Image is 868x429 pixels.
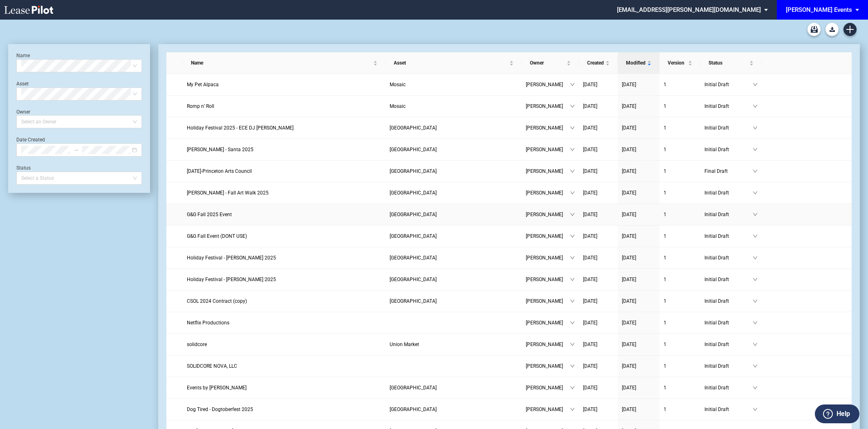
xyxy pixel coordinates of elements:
a: Holiday Festival 2025 - ECE DJ [PERSON_NAME] [187,124,381,132]
span: Dog Tired - Dogtoberfest 2025 [187,407,253,412]
th: Modified [618,52,659,74]
span: [PERSON_NAME] [526,405,570,413]
a: 1 [664,340,696,349]
span: [DATE] [622,212,636,217]
span: 1 [664,320,666,326]
span: down [753,342,758,347]
span: Holiday Festival - Dave Landeo 2025 [187,255,276,261]
span: [DATE] [622,82,636,87]
th: Version [659,52,700,74]
th: Created [579,52,618,74]
a: [GEOGRAPHIC_DATA] [390,297,518,305]
span: Holiday Festival - Tim Mathias 2025 [187,277,276,282]
a: [DATE] [583,275,614,284]
span: down [570,212,575,217]
a: Union Market [390,340,518,349]
span: [PERSON_NAME] [526,167,570,175]
a: [DATE]-Princeton Arts Council [187,167,381,175]
span: [PERSON_NAME] [526,384,570,392]
a: [GEOGRAPHIC_DATA] [390,254,518,262]
a: [GEOGRAPHIC_DATA] [390,405,518,413]
span: [PERSON_NAME] [526,124,570,132]
span: down [570,82,575,87]
a: Romp n’ Roll [187,102,381,110]
a: [DATE] [583,80,614,89]
span: down [753,104,758,109]
span: [DATE] [583,168,597,174]
div: [PERSON_NAME] Events [786,6,852,13]
span: Initial Draft [704,297,753,305]
span: down [570,125,575,130]
a: Mosaic [390,102,518,110]
span: [DATE] [622,147,636,152]
span: My Pet Alpaca [187,82,219,87]
span: [DATE] [622,103,636,109]
span: Name [191,59,372,67]
span: down [570,407,575,412]
a: [DATE] [583,340,614,349]
span: 1 [664,212,666,217]
span: [DATE] [583,342,597,347]
span: Princeton Shopping Center [390,168,437,174]
a: [DATE] [622,232,655,240]
span: Initial Draft [704,275,753,284]
span: [PERSON_NAME] [526,297,570,305]
a: [DATE] [583,189,614,197]
a: 1 [664,362,696,370]
label: Status [16,165,31,171]
span: [DATE] [622,320,636,326]
span: 1 [664,342,666,347]
span: [DATE] [622,168,636,174]
a: [GEOGRAPHIC_DATA] [390,275,518,284]
span: 1 [664,407,666,412]
a: 1 [664,124,696,132]
a: [DATE] [622,297,655,305]
span: Mosaic [390,103,406,109]
span: [DATE] [583,190,597,196]
a: [DATE] [583,210,614,219]
label: Owner [16,109,30,115]
span: down [570,277,575,282]
span: 1 [664,363,666,369]
a: [GEOGRAPHIC_DATA] [390,384,518,392]
span: Modified [626,59,646,67]
a: [DATE] [583,319,614,327]
span: down [570,364,575,369]
span: Freshfields Village [390,147,437,152]
a: [PERSON_NAME] - Santa 2025 [187,145,381,154]
span: Bob Williams - Fall Art Walk 2025 [187,190,269,196]
label: Name [16,53,30,58]
span: [DATE] [622,125,636,131]
span: Day of the Dead-Princeton Arts Council [187,168,252,174]
span: CSOL 2024 Contract (copy) [187,298,247,304]
a: 1 [664,102,696,110]
span: [DATE] [583,363,597,369]
a: [DATE] [622,362,655,370]
th: Status [700,52,762,74]
span: [PERSON_NAME] [526,80,570,89]
span: 1 [664,298,666,304]
span: Initial Draft [704,102,753,110]
a: [DATE] [583,145,614,154]
span: [DATE] [583,255,597,261]
a: [DATE] [622,405,655,413]
span: Created [587,59,604,67]
a: 1 [664,254,696,262]
span: Initial Draft [704,254,753,262]
a: Holiday Festival - [PERSON_NAME] 2025 [187,275,381,284]
span: G&G Fall 2025 Event [187,212,232,217]
a: 1 [664,145,696,154]
span: down [753,147,758,152]
span: [PERSON_NAME] [526,102,570,110]
a: [DATE] [622,167,655,175]
span: [DATE] [583,125,597,131]
span: down [753,364,758,369]
span: Romp n’ Roll [187,103,214,109]
a: [DATE] [622,340,655,349]
span: down [753,169,758,174]
span: Initial Draft [704,384,753,392]
span: [DATE] [583,298,597,304]
span: 1 [664,125,666,131]
a: CSOL 2024 Contract (copy) [187,297,381,305]
span: down [570,104,575,109]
